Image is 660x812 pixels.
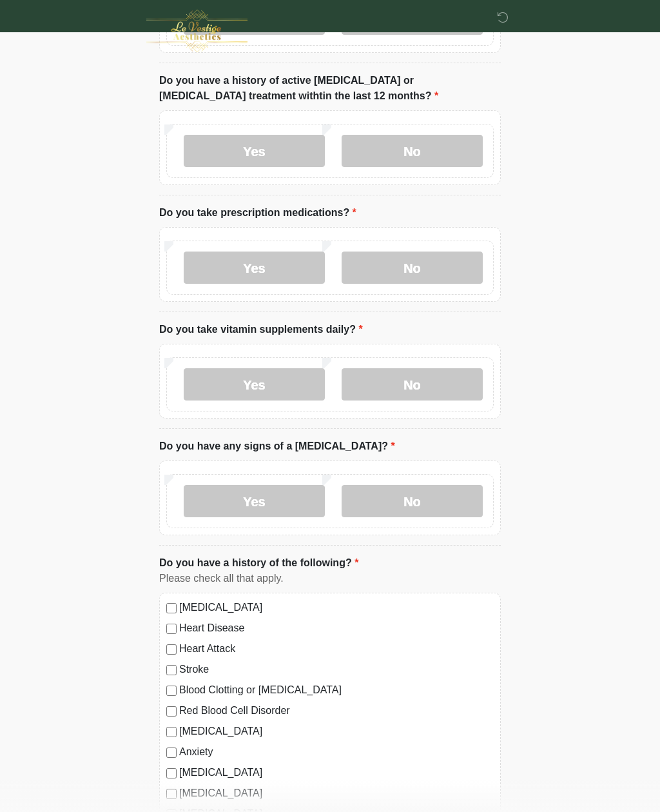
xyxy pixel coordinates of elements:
[184,368,325,401] label: Yes
[166,603,177,613] input: [MEDICAL_DATA]
[179,744,494,760] label: Anxiety
[166,748,177,758] input: Anxiety
[166,768,177,778] input: [MEDICAL_DATA]
[179,620,494,636] label: Heart Disease
[179,765,494,780] label: [MEDICAL_DATA]
[342,252,483,284] label: No
[166,789,177,799] input: [MEDICAL_DATA]
[166,706,177,717] input: Red Blood Cell Disorder
[179,682,494,698] label: Blood Clotting or [MEDICAL_DATA]
[179,786,494,801] label: [MEDICAL_DATA]
[159,205,356,221] label: Do you take prescription medications?
[179,703,494,718] label: Red Blood Cell Disorder
[179,724,494,739] label: [MEDICAL_DATA]
[179,600,494,615] label: [MEDICAL_DATA]
[166,727,177,737] input: [MEDICAL_DATA]
[159,322,363,337] label: Do you take vitamin supplements daily?
[166,686,177,696] input: Blood Clotting or [MEDICAL_DATA]
[166,644,177,655] input: Heart Attack
[159,73,501,104] label: Do you have a history of active [MEDICAL_DATA] or [MEDICAL_DATA] treatment withtin the last 12 mo...
[342,135,483,167] label: No
[342,485,483,517] label: No
[184,252,325,284] label: Yes
[184,135,325,167] label: Yes
[179,641,494,657] label: Heart Attack
[166,624,177,634] input: Heart Disease
[159,571,501,586] div: Please check all that apply.
[179,662,494,677] label: Stroke
[146,10,247,52] img: Le Vestige Aesthetics Logo
[166,665,177,675] input: Stroke
[184,485,325,517] label: Yes
[159,439,395,454] label: Do you have any signs of a [MEDICAL_DATA]?
[342,368,483,401] label: No
[159,555,358,571] label: Do you have a history of the following?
